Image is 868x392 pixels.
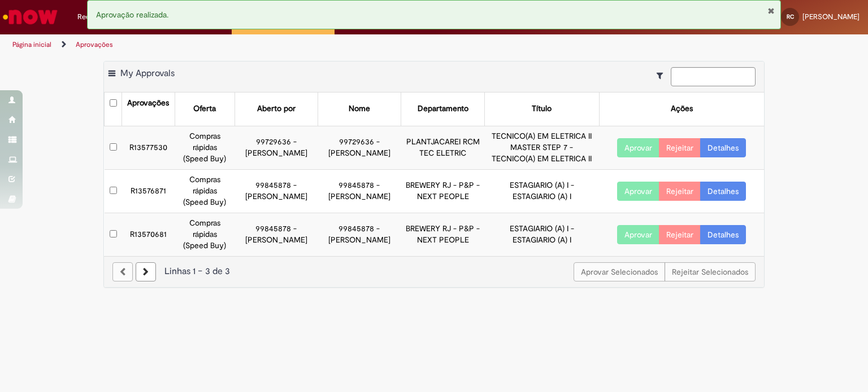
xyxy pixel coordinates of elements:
[96,10,168,20] span: Aprovação realizada.
[193,103,216,114] div: Oferta
[12,40,51,49] a: Página inicial
[235,169,318,213] td: 99845878 - [PERSON_NAME]
[401,126,485,169] td: PLANTJACAREI RCM TEC ELETRIC
[122,126,175,169] td: R13577530
[318,213,401,256] td: 99845878 - [PERSON_NAME]
[617,225,659,244] button: Aprovar
[700,138,746,157] a: Detalhes
[401,169,485,213] td: BREWERY RJ - P&P - NEXT PEOPLE
[76,40,113,49] a: Aprovações
[657,72,669,80] i: Mostrar filtros para: Suas Solicitações
[787,13,794,20] span: RC
[235,126,318,169] td: 99729636 - [PERSON_NAME]
[175,126,235,169] td: Compras rápidas (Speed Buy)
[257,103,296,114] div: Aberto por
[127,98,169,109] div: Aprovações
[122,213,175,256] td: R13570681
[235,213,318,256] td: 99845878 - [PERSON_NAME]
[318,126,401,169] td: 99729636 - [PERSON_NAME]
[700,182,746,201] a: Detalhes
[1,6,59,28] img: ServiceNow
[401,213,485,256] td: BREWERY RJ - P&P - NEXT PEOPLE
[532,103,552,114] div: Título
[485,213,599,256] td: ESTAGIARIO (A) I - ESTAGIARIO (A) I
[671,103,693,114] div: Ações
[122,93,175,126] th: Aprovações
[617,182,659,201] button: Aprovar
[120,68,175,79] span: My Approvals
[617,138,659,157] button: Aprovar
[175,213,235,256] td: Compras rápidas (Speed Buy)
[485,169,599,213] td: ESTAGIARIO (A) I - ESTAGIARIO (A) I
[122,169,175,213] td: R13576871
[175,169,235,213] td: Compras rápidas (Speed Buy)
[112,265,756,278] div: Linhas 1 − 3 de 3
[485,126,599,169] td: TECNICO(A) EM ELETRICA II MASTER STEP 7 - TECNICO(A) EM ELETRICA II
[659,182,701,201] button: Rejeitar
[659,225,701,244] button: Rejeitar
[77,11,117,23] span: Requisições
[318,169,401,213] td: 99845878 - [PERSON_NAME]
[802,12,860,21] span: [PERSON_NAME]
[659,138,701,157] button: Rejeitar
[767,6,775,15] button: Fechar Notificação
[700,225,746,244] a: Detalhes
[349,103,370,114] div: Nome
[8,34,570,55] ul: Trilhas de página
[418,103,468,114] div: Departamento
